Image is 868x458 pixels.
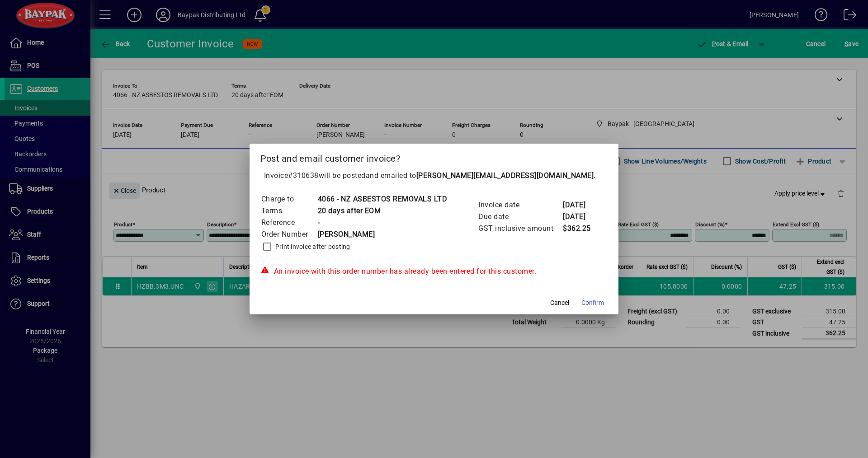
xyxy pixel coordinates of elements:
span: and emailed to [366,171,594,180]
td: Order Number [261,229,317,240]
span: #310638 [288,171,319,180]
span: Confirm [581,298,604,308]
b: [PERSON_NAME][EMAIL_ADDRESS][DOMAIN_NAME] [416,171,594,180]
td: Terms [261,205,317,217]
span: Cancel [550,298,569,308]
td: - [317,217,448,229]
td: 20 days after EOM [317,205,448,217]
h2: Post and email customer invoice? [250,144,619,170]
p: Invoice will be posted . [260,170,608,181]
td: Invoice date [478,199,562,211]
td: Reference [261,217,317,229]
td: $362.25 [562,223,599,234]
td: Due date [478,211,562,223]
td: Charge to [261,193,317,205]
td: GST inclusive amount [478,223,562,234]
button: Confirm [578,294,608,311]
td: [PERSON_NAME] [317,229,448,240]
td: [DATE] [562,199,599,211]
td: 4066 - NZ ASBESTOS REMOVALS LTD [317,193,448,205]
button: Cancel [545,294,574,311]
div: An invoice with this order number has already been entered for this customer. [260,266,608,277]
label: Print invoice after posting [274,242,350,251]
td: [DATE] [562,211,599,223]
